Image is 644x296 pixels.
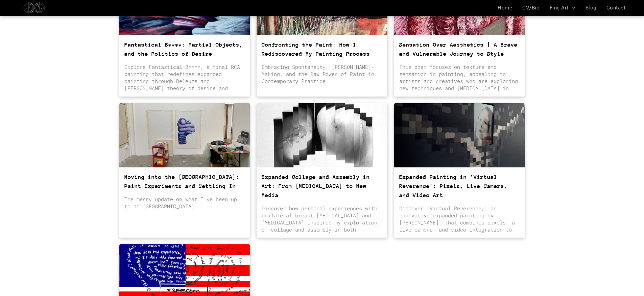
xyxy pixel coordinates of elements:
a: Expanded Painting in 'Virtual Reverence': Pixels, Live Camera, and Video Art [399,172,520,200]
a: Contact [601,5,630,11]
a: Expanded Collage and Assembly in Art: From [MEDICAL_DATA] to New Media [262,172,382,200]
a: Home [493,5,517,11]
a: Fantastical B****: Partial Objects, and the Politics of Desire [124,40,245,58]
div: Explore Fantastical B****, a final RCA painting that redefines expanded painting through Deleuze ... [124,63,245,91]
a: Confronting the Paint: How I Rediscovered My Painting Process [262,40,382,58]
a: Sensation Over Aesthetics | A Brave and Vulnerable Journey to Style [399,40,520,58]
div: The messy update on what I've been up to at [GEOGRAPHIC_DATA] [124,196,245,210]
a: Fine Art [545,5,580,11]
div: Discover how personal experiences with unilateral breast [MEDICAL_DATA] and [MEDICAL_DATA] inspir... [262,205,382,233]
div: Embracing Spontaneity, [PERSON_NAME]-Making, and the Raw Power of Paint in Contemporary Practice [262,63,382,85]
a: photocollage of healing breasts post reconstructive surgery by Lala Drona [257,103,387,167]
a: CV/Bio [517,5,545,11]
div: Discover 'Virtual Reverence,' an innovative expanded painting by [PERSON_NAME], that combines pix... [399,205,520,233]
a: Artist Lala Drona's live camera reflection in expanded painting Virtual Reverence [394,103,525,167]
a: Lala Drona's studio at Royal college of art [119,103,250,167]
a: Blog [580,5,601,11]
div: This post focuses on texture and sensation in painting, appealing to artists and creatives who ar... [399,63,520,91]
a: Moving into the [GEOGRAPHIC_DATA]: Paint Experiments and Settling In [124,172,245,191]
